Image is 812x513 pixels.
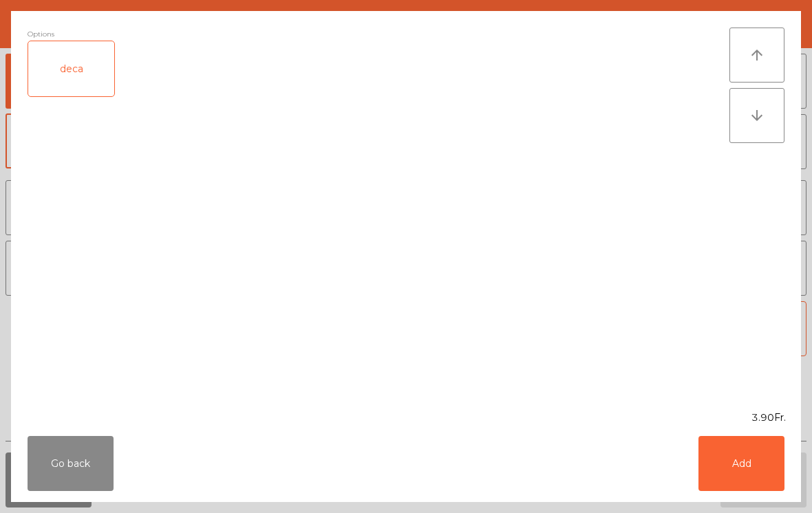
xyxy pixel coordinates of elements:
[729,88,784,143] button: arrow_downward
[28,41,114,96] div: deca
[28,28,54,41] span: Options
[729,28,784,83] button: arrow_upward
[28,436,114,491] button: Go back
[749,107,765,124] i: arrow_downward
[749,47,765,63] i: arrow_upward
[698,436,784,491] button: Add
[11,411,801,425] div: 3.90Fr.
